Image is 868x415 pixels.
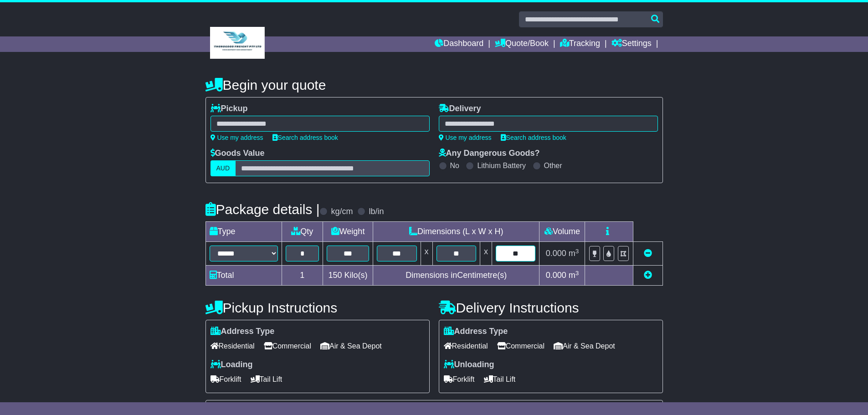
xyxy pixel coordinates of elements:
h4: Delivery Instructions [439,300,663,315]
td: x [480,242,492,266]
span: Air & Sea Depot [320,339,382,353]
span: 150 [329,271,342,280]
label: Address Type [444,327,508,337]
a: Quote/Book [495,36,549,52]
td: Dimensions (L x W x H) [373,222,539,242]
a: Settings [611,36,652,52]
td: Weight [323,222,373,242]
span: Tail Lift [484,372,516,386]
sup: 3 [575,270,579,277]
label: Loading [211,360,253,370]
td: Kilo(s) [323,266,373,286]
span: Commercial [264,339,311,353]
label: Unloading [444,360,494,370]
a: Search address book [501,134,566,141]
td: Volume [539,222,585,242]
a: Use my address [211,134,263,141]
label: No [450,161,459,170]
a: Tracking [560,36,600,52]
span: 0.000 [546,249,566,258]
td: 1 [282,266,323,286]
label: AUD [211,160,236,176]
label: Address Type [211,327,275,337]
span: Residential [211,339,255,353]
span: m [569,271,579,280]
h4: Pickup Instructions [205,300,430,315]
a: Dashboard [435,36,483,52]
a: Use my address [439,134,492,141]
label: Goods Value [211,149,265,159]
label: Delivery [439,104,481,114]
a: Search address book [272,134,338,141]
span: Air & Sea Depot [554,339,615,353]
label: Lithium Battery [477,161,526,170]
span: m [569,249,579,258]
td: Type [205,222,282,242]
a: Add new item [644,271,652,280]
span: Tail Lift [251,372,282,386]
h4: Begin your quote [205,77,663,92]
label: lb/in [369,207,384,217]
td: Qty [282,222,323,242]
label: Any Dangerous Goods? [439,149,540,159]
span: Commercial [497,339,544,353]
span: Forklift [211,372,241,386]
sup: 3 [575,248,579,255]
span: Forklift [444,372,475,386]
td: Total [205,266,282,286]
label: Pickup [211,104,248,114]
label: Other [544,161,562,170]
a: Remove this item [644,249,652,258]
h4: Package details | [205,202,320,217]
label: kg/cm [331,207,353,217]
span: Residential [444,339,488,353]
td: x [421,242,432,266]
span: 0.000 [546,271,566,280]
td: Dimensions in Centimetre(s) [373,266,539,286]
